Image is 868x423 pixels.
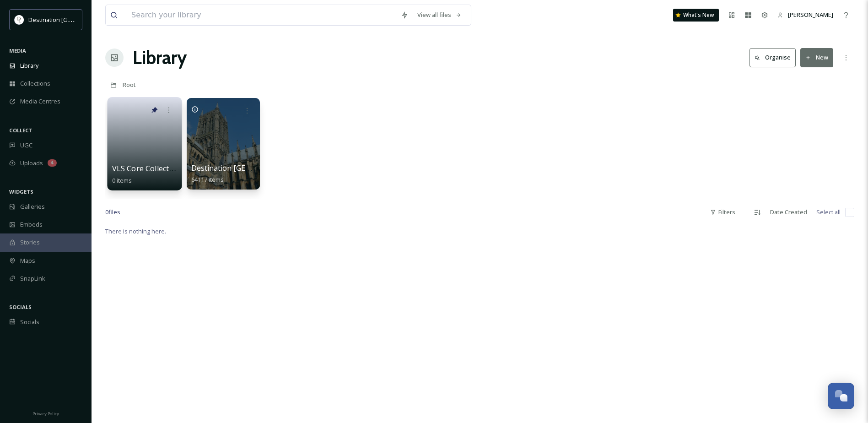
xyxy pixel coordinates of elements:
span: Uploads [20,159,43,168]
span: SOCIALS [9,304,32,310]
div: 4 [48,159,57,167]
span: Library [20,61,38,70]
span: WIDGETS [9,188,33,195]
span: Root [123,81,136,89]
span: Select all [816,208,841,217]
span: Galleries [20,202,45,211]
button: Open Chat [828,383,854,409]
span: COLLECT [9,127,32,134]
span: MEDIA [9,47,26,54]
span: Media Centres [20,97,60,106]
div: Date Created [766,203,812,221]
span: Destination [GEOGRAPHIC_DATA] [191,163,307,173]
a: View all files [413,6,466,24]
a: What's New [673,9,719,22]
span: SnapLink [20,274,45,283]
span: There is nothing here. [105,227,166,235]
span: Collections [20,79,50,88]
span: Embeds [20,220,43,229]
span: UGC [20,141,32,150]
input: Search your library [127,5,396,25]
a: VLS Core Collection0 items [112,164,180,184]
span: 0 items [112,176,132,184]
button: New [800,48,833,67]
span: 0 file s [105,208,120,217]
span: VLS Core Collection [112,163,180,174]
span: 64117 items [191,175,224,184]
span: Privacy Policy [32,411,59,417]
a: Privacy Policy [32,407,59,418]
span: Socials [20,318,39,326]
button: Organise [749,48,796,67]
a: Library [133,44,187,71]
a: Destination [GEOGRAPHIC_DATA]64117 items [191,164,307,184]
div: Filters [706,203,740,221]
a: [PERSON_NAME] [773,6,838,24]
span: Maps [20,256,35,265]
span: Destination [GEOGRAPHIC_DATA] [28,15,119,24]
span: Stories [20,238,40,247]
a: Root [123,79,136,90]
span: [PERSON_NAME] [788,11,833,19]
img: hNr43QXL_400x400.jpg [15,15,24,24]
